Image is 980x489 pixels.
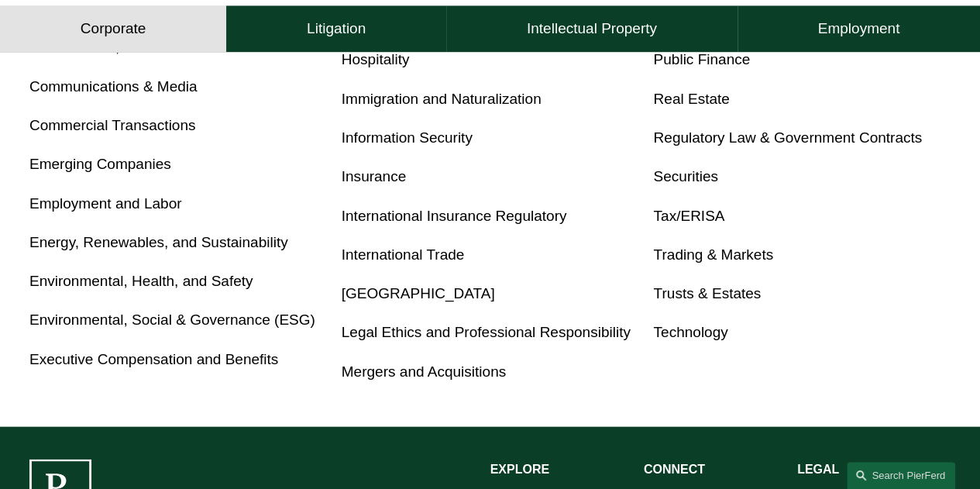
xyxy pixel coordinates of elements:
[653,91,729,107] a: Real Estate
[342,324,631,340] a: Legal Ethics and Professional Responsibility
[653,246,773,263] a: Trading & Markets
[644,463,705,476] strong: CONNECT
[653,129,922,146] a: Regulatory Law & Government Contracts
[307,20,366,39] h4: Litigation
[342,285,495,301] a: [GEOGRAPHIC_DATA]
[342,363,506,380] a: Mergers and Acquisitions
[653,324,727,340] a: Technology
[342,91,542,107] a: Immigration and Naturalization
[817,20,899,39] h4: Employment
[797,463,839,476] strong: LEGAL
[29,78,198,95] a: Communications & Media
[342,168,407,184] a: Insurance
[342,208,567,224] a: International Insurance Regulatory
[81,20,146,39] h4: Corporate
[342,51,410,67] a: Hospitality
[527,20,657,39] h4: Intellectual Property
[29,312,315,328] a: Environmental, Social & Governance (ESG)
[653,51,750,67] a: Public Finance
[653,285,761,301] a: Trusts & Estates
[847,462,955,489] a: Search this site
[29,351,278,367] a: Executive Compensation and Benefits
[653,208,724,224] a: Tax/ERISA
[490,463,549,476] strong: EXPLORE
[29,117,196,133] a: Commercial Transactions
[29,156,171,172] a: Emerging Companies
[29,273,253,289] a: Environmental, Health, and Safety
[653,168,718,184] a: Securities
[29,195,182,212] a: Employment and Labor
[342,129,473,146] a: Information Security
[29,234,288,250] a: Energy, Renewables, and Sustainability
[342,246,465,263] a: International Trade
